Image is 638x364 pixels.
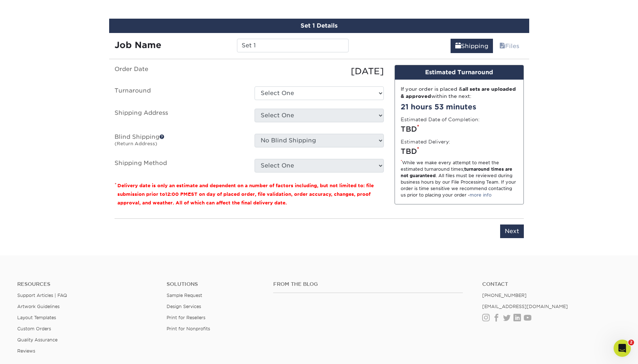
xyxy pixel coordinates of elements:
[109,109,249,125] label: Shipping Address
[249,65,389,78] div: [DATE]
[451,39,493,53] a: Shipping
[167,326,210,331] a: Print for Nonprofits
[499,43,505,49] span: files
[109,86,249,100] label: Turnaround
[237,39,349,52] input: Enter a job name
[17,293,67,298] a: Support Articles | FAQ
[17,348,35,354] a: Reviews
[17,281,156,287] h4: Resources
[455,43,461,49] span: shipping
[167,293,202,298] a: Sample Request
[167,315,205,320] a: Print for Resellers
[482,281,621,287] a: Contact
[109,65,249,78] label: Order Date
[273,281,463,287] h4: From the Blog
[17,326,51,331] a: Custom Orders
[109,159,249,172] label: Shipping Method
[17,315,56,320] a: Layout Templates
[401,124,518,134] div: TBD
[17,304,60,309] a: Artwork Guidelines
[401,138,450,145] label: Estimated Delivery:
[614,340,631,357] iframe: Intercom live chat
[165,192,188,197] span: 12:00 PM
[401,101,518,112] div: 21 hours 53 minutes
[500,224,524,238] input: Next
[401,146,518,157] div: TBD
[167,281,262,287] h4: Solutions
[470,192,492,198] a: more info
[401,160,518,198] div: While we make every attempt to meet the estimated turnaround times; . All files must be reviewed ...
[401,116,480,123] label: Estimated Date of Completion:
[109,134,249,150] label: Blind Shipping
[401,166,512,178] strong: turnaround times are not guaranteed
[117,183,374,205] small: Delivery date is only an estimate and dependent on a number of factors including, but not limited...
[167,304,201,309] a: Design Services
[109,19,529,33] div: Set 1 Details
[115,141,157,146] small: (Return Address)
[495,39,524,53] a: Files
[17,337,57,342] a: Quality Assurance
[115,40,161,50] strong: Job Name
[628,340,634,345] span: 2
[401,85,518,100] div: If your order is placed & within the next:
[395,65,523,80] div: Estimated Turnaround
[482,304,568,309] a: [EMAIL_ADDRESS][DOMAIN_NAME]
[482,293,527,298] a: [PHONE_NUMBER]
